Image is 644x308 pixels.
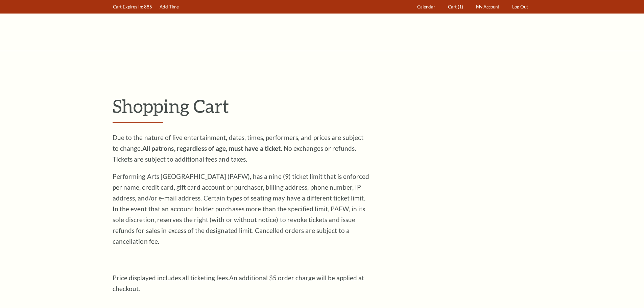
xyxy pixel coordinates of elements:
span: Cart [448,4,457,9]
strong: All patrons, regardless of age, must have a ticket [142,144,281,152]
span: Calendar [417,4,435,9]
p: Shopping Cart [113,95,532,117]
span: My Account [476,4,499,9]
a: My Account [473,0,502,14]
p: Price displayed includes all ticketing fees. [113,273,369,294]
a: Add Time [156,0,182,14]
span: An additional $5 order charge will be applied at checkout. [113,274,364,292]
a: Log Out [509,0,531,14]
p: Performing Arts [GEOGRAPHIC_DATA] (PAFW), has a nine (9) ticket limit that is enforced per name, ... [113,171,369,247]
span: Cart Expires In: [113,4,143,9]
a: Cart (1) [445,0,466,14]
a: Calendar [414,0,438,14]
span: (1) [458,4,463,9]
span: Due to the nature of live entertainment, dates, times, performers, and prices are subject to chan... [113,134,364,163]
span: 885 [144,4,152,9]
